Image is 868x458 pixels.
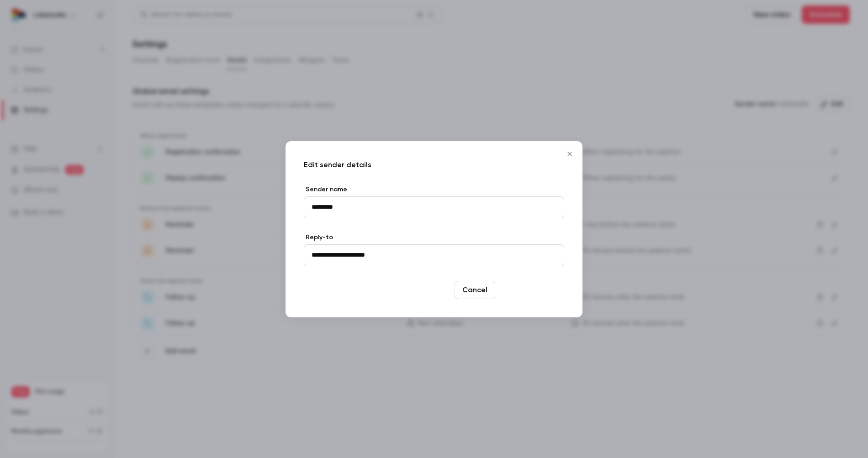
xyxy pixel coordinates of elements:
[304,159,564,170] h4: Edit sender details
[304,185,564,194] label: Sender name
[304,233,564,242] label: Reply-to
[455,281,495,299] button: Cancel
[561,145,579,163] button: Close
[499,281,564,299] button: Save changes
